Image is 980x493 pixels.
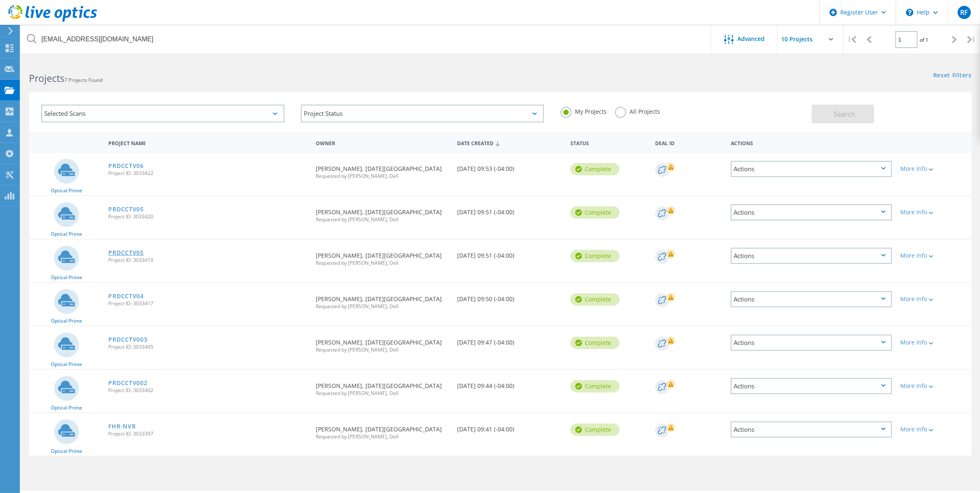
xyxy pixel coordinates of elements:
[108,250,143,256] a: PRDCCTV05
[316,261,449,266] span: Requested by [PERSON_NAME], Dell
[108,337,147,342] a: PRDCCTV003
[312,153,453,187] div: [PERSON_NAME], [DATE][GEOGRAPHIC_DATA]
[108,293,143,299] a: PRDCCTV04
[29,72,64,85] b: Projects
[453,153,566,180] div: [DATE] 09:53 (-04:00)
[312,135,453,150] div: Owner
[570,293,620,306] div: Complete
[731,378,892,394] div: Actions
[104,135,312,150] div: Project Name
[834,110,856,119] span: Search
[731,161,892,177] div: Actions
[570,380,620,392] div: Complete
[963,25,980,54] div: |
[51,318,82,323] span: Optical Prime
[566,135,651,150] div: Status
[316,347,449,352] span: Requested by [PERSON_NAME], Dell
[108,380,147,386] a: PRDCCTV002
[933,72,972,79] a: Reset Filters
[731,204,892,220] div: Actions
[312,196,453,230] div: [PERSON_NAME], [DATE][GEOGRAPHIC_DATA]
[108,345,308,349] span: Project ID: 3033405
[900,209,967,215] div: More Info
[316,434,449,439] span: Requested by [PERSON_NAME], Dell
[615,107,660,115] label: All Projects
[51,449,82,454] span: Optical Prime
[731,291,892,307] div: Actions
[51,275,82,280] span: Optical Prime
[900,296,967,302] div: More Info
[906,9,913,16] svg: \n
[812,105,874,123] button: Search
[108,424,136,429] a: FHR-NVR
[312,283,453,317] div: [PERSON_NAME], [DATE][GEOGRAPHIC_DATA]
[731,421,892,438] div: Actions
[453,370,566,397] div: [DATE] 09:44 (-04:00)
[108,163,143,169] a: PRDCCTV06
[312,239,453,274] div: [PERSON_NAME], [DATE][GEOGRAPHIC_DATA]
[51,362,82,367] span: Optical Prime
[312,370,453,404] div: [PERSON_NAME], [DATE][GEOGRAPHIC_DATA]
[570,337,620,349] div: Complete
[8,17,97,23] a: Live Optics Dashboard
[560,107,607,115] label: My Projects
[108,258,308,263] span: Project ID: 3033419
[51,188,82,193] span: Optical Prime
[731,248,892,264] div: Actions
[453,413,566,440] div: [DATE] 09:41 (-04:00)
[844,25,861,54] div: |
[731,335,892,351] div: Actions
[316,174,449,179] span: Requested by [PERSON_NAME], Dell
[64,77,103,84] span: 7 Projects Found
[453,196,566,223] div: [DATE] 09:51 (-04:00)
[920,36,928,43] span: of 1
[108,171,308,176] span: Project ID: 3033422
[570,163,620,175] div: Complete
[312,326,453,361] div: [PERSON_NAME], [DATE][GEOGRAPHIC_DATA]
[738,36,765,42] span: Advanced
[108,214,308,219] span: Project ID: 3033420
[453,239,566,267] div: [DATE] 09:51 (-04:00)
[108,431,308,436] span: Project ID: 3033397
[21,25,712,54] input: Search projects by name, owner, ID, company, etc
[453,326,566,354] div: [DATE] 09:47 (-04:00)
[108,388,308,393] span: Project ID: 3033402
[108,206,143,212] a: PRDCCTV05
[51,232,82,237] span: Optical Prime
[316,304,449,309] span: Requested by [PERSON_NAME], Dell
[453,283,566,310] div: [DATE] 09:50 (-04:00)
[108,301,308,306] span: Project ID: 3033417
[312,413,453,448] div: [PERSON_NAME], [DATE][GEOGRAPHIC_DATA]
[960,9,968,16] span: RF
[900,166,967,172] div: More Info
[900,253,967,258] div: More Info
[900,383,967,389] div: More Info
[651,135,726,150] div: Deal Id
[51,405,82,410] span: Optical Prime
[570,424,620,436] div: Complete
[316,391,449,396] span: Requested by [PERSON_NAME], Dell
[453,135,566,151] div: Date Created
[900,426,967,432] div: More Info
[316,217,449,222] span: Requested by [PERSON_NAME], Dell
[727,135,897,150] div: Actions
[570,206,620,219] div: Complete
[301,105,544,122] div: Project Status
[41,105,284,122] div: Selected Scans
[570,250,620,262] div: Complete
[900,340,967,345] div: More Info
